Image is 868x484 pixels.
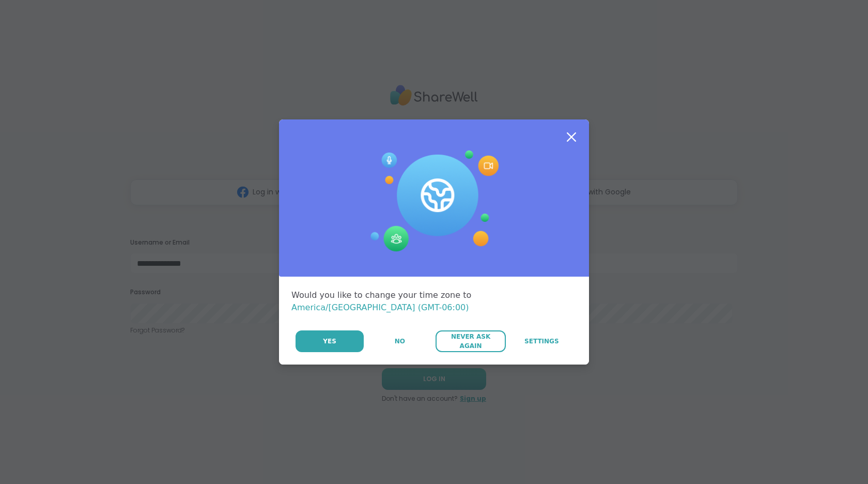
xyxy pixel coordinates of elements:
span: Yes [323,337,336,346]
button: Yes [296,330,364,352]
span: Settings [524,337,559,346]
span: America/[GEOGRAPHIC_DATA] (GMT-06:00) [291,303,469,312]
span: Never Ask Again [441,332,500,351]
div: Would you like to change your time zone to [291,289,577,314]
span: No [395,337,405,346]
button: Never Ask Again [436,330,505,352]
img: Session Experience [369,150,499,252]
a: Settings [507,330,577,352]
button: No [365,330,435,352]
